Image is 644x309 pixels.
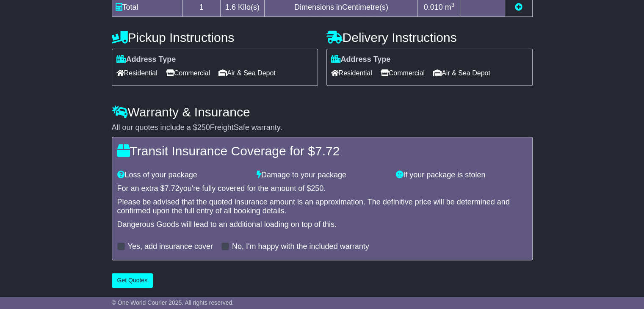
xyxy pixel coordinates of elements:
span: Air & Sea Depot [218,66,276,80]
label: Address Type [116,55,176,64]
button: Get Quotes [112,273,153,288]
span: 1.6 [225,3,236,11]
div: Dangerous Goods will lead to an additional loading on top of this. [117,220,527,229]
span: Air & Sea Depot [433,66,490,80]
label: Address Type [331,55,391,64]
h4: Warranty & Insurance [112,105,533,119]
div: For an extra $ you're fully covered for the amount of $ . [117,184,527,193]
label: Yes, add insurance cover [128,242,213,251]
span: © One World Courier 2025. All rights reserved. [112,299,234,306]
h4: Transit Insurance Coverage for $ [117,144,527,158]
div: All our quotes include a $ FreightSafe warranty. [112,123,533,132]
h4: Pickup Instructions [112,30,318,44]
div: Please be advised that the quoted insurance amount is an approximation. The definitive price will... [117,198,527,216]
span: Residential [116,66,158,80]
div: Loss of your package [113,171,252,180]
span: 250 [197,123,210,132]
span: 7.72 [315,144,340,158]
span: 0.010 [424,3,443,11]
label: No, I'm happy with the included warranty [232,242,369,251]
span: 7.72 [165,184,180,193]
span: m [445,3,455,11]
sup: 3 [451,2,455,8]
a: Add new item [515,3,522,11]
span: Commercial [381,66,425,80]
span: Commercial [166,66,210,80]
div: Damage to your package [252,171,392,180]
h4: Delivery Instructions [326,30,533,44]
span: 250 [311,184,323,193]
span: Residential [331,66,372,80]
div: If your package is stolen [392,171,531,180]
